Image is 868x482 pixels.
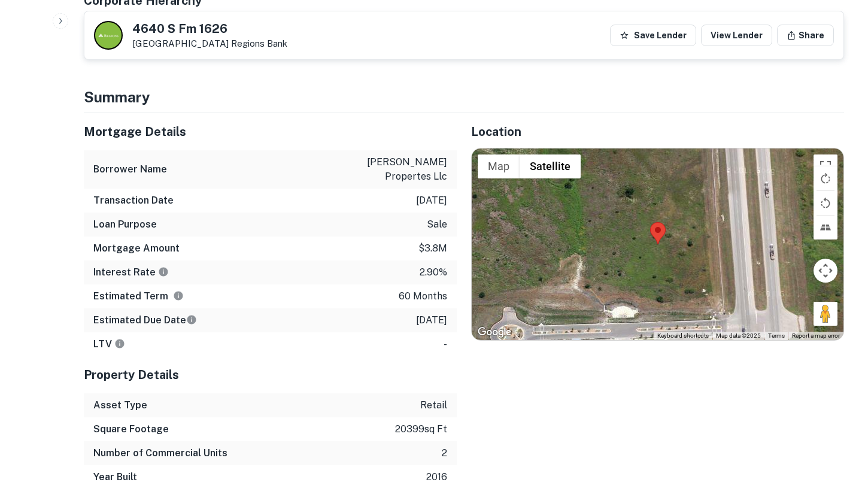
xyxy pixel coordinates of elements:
[416,313,447,328] p: [DATE]
[93,313,197,328] h6: Estimated Due Date
[701,25,772,46] a: View Lender
[93,241,180,256] h6: Mortgage Amount
[132,38,287,49] p: [GEOGRAPHIC_DATA]
[93,162,167,177] h6: Borrower Name
[420,398,447,413] p: retail
[173,290,184,301] svg: Term is based on a standard schedule for this type of loan.
[768,332,785,339] a: Terms (opens in new tab)
[418,241,447,256] p: $3.8m
[610,25,696,46] button: Save Lender
[814,166,837,190] button: Rotate map clockwise
[231,38,287,48] a: Regions Bank
[657,332,709,340] button: Keyboard shortcuts
[427,217,447,232] p: sale
[442,446,447,460] p: 2
[84,366,457,384] h5: Property Details
[814,154,837,178] button: Toggle fullscreen view
[339,155,447,184] p: [PERSON_NAME] propertes llc
[808,386,868,444] iframe: Chat Widget
[471,123,844,141] h5: Location
[84,86,844,108] h4: Summary
[520,154,581,178] button: Show satellite imagery
[814,302,837,326] button: Drag Pegman onto the map to open Street View
[792,332,840,339] a: Report a map error
[93,422,169,436] h6: Square Footage
[93,193,174,208] h6: Transaction Date
[93,398,147,413] h6: Asset Type
[399,289,447,304] p: 60 months
[716,332,761,339] span: Map data ©2025
[420,265,447,280] p: 2.90%
[395,422,447,436] p: 20399 sq ft
[814,216,837,240] button: Tilt map
[93,446,227,460] h6: Number of Commercial Units
[186,314,197,325] svg: Estimate is based on a standard schedule for this type of loan.
[416,193,447,208] p: [DATE]
[475,325,514,340] img: Google
[93,289,184,304] h6: Estimated Term
[132,23,287,35] h5: 4640 S Fm 1626
[814,259,837,283] button: Map camera controls
[93,217,157,232] h6: Loan Purpose
[777,25,834,46] button: Share
[84,123,457,141] h5: Mortgage Details
[475,325,514,340] a: Open this area in Google Maps (opens a new window)
[444,337,447,351] p: -
[158,266,169,277] svg: The interest rates displayed on the website are for informational purposes only and may be report...
[814,191,837,215] button: Rotate map counterclockwise
[93,265,169,280] h6: Interest Rate
[114,338,125,349] svg: LTVs displayed on the website are for informational purposes only and may be reported incorrectly...
[93,337,125,351] h6: LTV
[478,154,520,178] button: Show street map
